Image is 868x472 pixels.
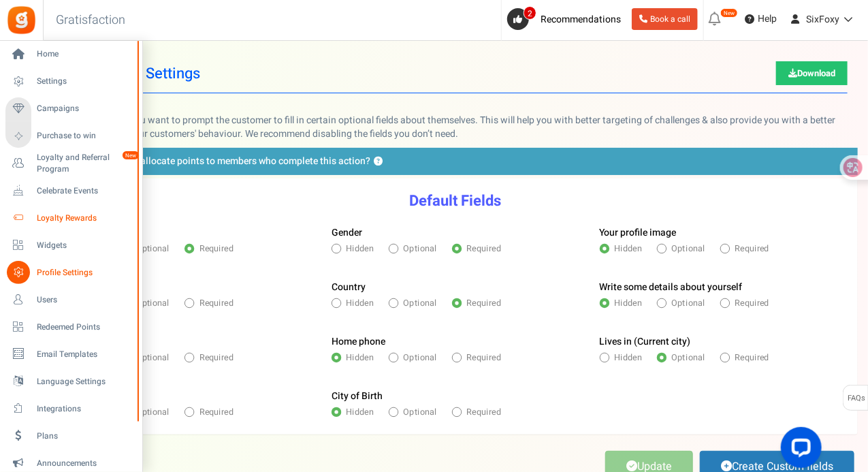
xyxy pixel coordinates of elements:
[37,152,136,175] span: Loyalty and Referral Program
[347,352,374,364] span: Hidden
[735,298,769,310] span: Required
[37,103,132,114] span: Campaigns
[37,213,132,224] span: Loyalty Rewards
[347,407,374,419] span: Hidden
[614,298,642,310] span: Hidden
[41,7,140,34] h3: Gratisfaction
[776,61,848,85] a: Download
[332,335,385,349] label: Home phone
[600,281,743,294] label: Write some details about yourself
[614,352,642,364] span: Hidden
[467,298,501,310] span: Required
[136,243,170,255] span: Optional
[37,130,132,142] span: Purchase to win
[404,243,437,255] span: Optional
[37,48,132,60] span: Home
[53,114,858,141] p: You can choose if you want to prompt the customer to fill in certain optional fields about themse...
[37,376,132,388] span: Language Settings
[614,243,642,255] span: Hidden
[5,397,136,420] a: Integrations
[332,390,383,403] label: City of Birth
[404,352,437,364] span: Optional
[404,298,437,310] span: Optional
[671,298,705,310] span: Optional
[541,12,621,27] span: Recommendations
[632,8,698,30] a: Book a call
[5,288,136,311] a: Users
[37,185,132,197] span: Celebrate Events
[75,155,370,168] span: Do you want to allocate points to members who complete this action?
[332,226,362,240] label: Gender
[735,243,769,255] span: Required
[37,430,132,442] span: Plans
[37,267,132,279] span: Profile Settings
[5,424,136,447] a: Plans
[524,6,536,20] span: 2
[806,12,839,27] span: SixFoxy
[5,370,136,393] a: Language Settings
[374,157,383,166] button: Do you want to allocate points to members who complete this action?
[5,70,136,93] a: Settings
[404,407,437,419] span: Optional
[5,152,136,175] a: Loyalty and Referral Program New
[5,43,136,66] a: Home
[671,352,705,364] span: Optional
[5,206,136,230] a: Loyalty Rewards
[347,298,374,310] span: Hidden
[671,243,705,255] span: Optional
[199,243,234,255] span: Required
[63,54,848,93] h1: User Profile Settings
[467,352,501,364] span: Required
[136,298,170,310] span: Optional
[199,352,234,364] span: Required
[735,352,769,364] span: Required
[37,321,132,333] span: Redeemed Points
[754,12,777,26] span: Help
[136,407,170,419] span: Optional
[37,240,132,251] span: Widgets
[5,261,136,284] a: Profile Settings
[37,458,132,469] span: Announcements
[122,151,140,160] em: New
[720,8,738,18] em: New
[467,243,501,255] span: Required
[467,407,501,419] span: Required
[5,234,136,257] a: Widgets
[5,97,136,121] a: Campaigns
[5,315,136,339] a: Redeemed Points
[136,352,170,364] span: Optional
[199,407,234,419] span: Required
[847,386,865,411] span: FAQs
[54,193,857,209] h3: Default Fields
[600,226,677,240] label: Your profile image
[199,298,234,310] span: Required
[507,8,626,30] a: 2 Recommendations
[332,281,366,294] label: Country
[6,5,37,35] img: Gratisfaction
[5,343,136,366] a: Email Templates
[600,335,691,349] label: Lives in (Current city)
[739,8,782,30] a: Help
[37,349,132,360] span: Email Templates
[37,403,132,415] span: Integrations
[37,76,132,87] span: Settings
[5,179,136,202] a: Celebrate Events
[37,294,132,306] span: Users
[347,243,374,255] span: Hidden
[5,125,136,148] a: Purchase to win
